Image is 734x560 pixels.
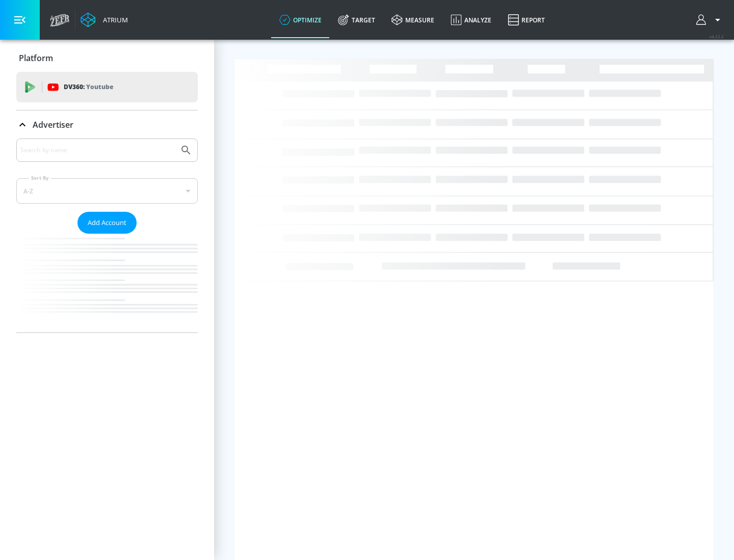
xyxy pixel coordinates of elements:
[81,12,128,27] a: Atrium
[86,81,113,92] p: Youtube
[16,178,198,204] div: A-Z
[16,44,198,72] div: Platform
[271,2,330,38] a: optimize
[64,81,113,93] p: DV360:
[16,72,198,102] div: DV360: Youtube
[20,144,175,157] input: Search by name
[330,2,383,38] a: Target
[442,2,500,38] a: Analyze
[88,217,126,229] span: Add Account
[710,34,724,39] span: v 4.22.2
[99,15,128,24] div: Atrium
[16,234,198,332] nav: list of Advertiser
[19,52,53,64] p: Platform
[29,175,51,181] label: Sort By
[16,138,198,332] div: Advertiser
[33,119,73,130] p: Advertiser
[500,2,553,38] a: Report
[77,212,137,234] button: Add Account
[383,2,442,38] a: measure
[16,110,198,139] div: Advertiser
